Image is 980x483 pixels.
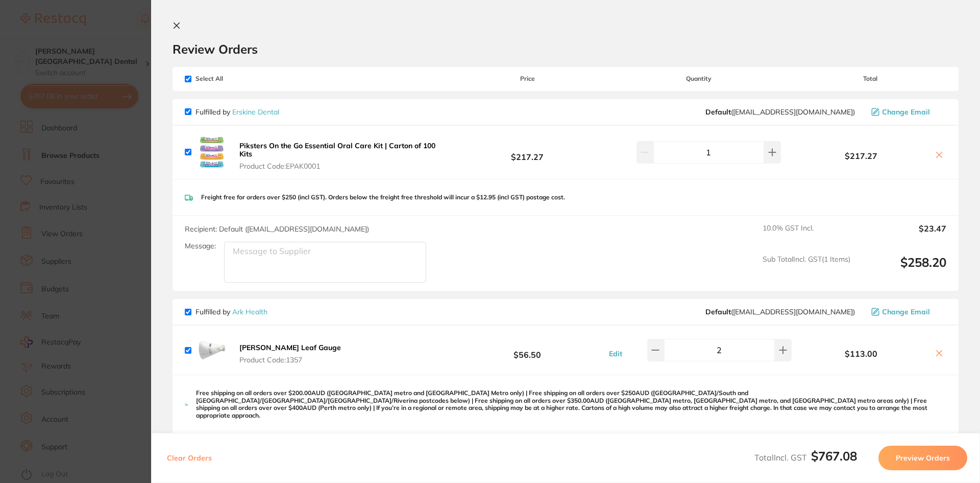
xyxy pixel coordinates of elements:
span: Change Email [882,108,930,116]
button: [PERSON_NAME] Leaf Gauge Product Code:1357 [236,343,344,364]
span: 10.0 % GST Incl. [763,224,850,246]
span: Select All [185,75,287,82]
span: Quantity [604,75,794,82]
span: Change Email [882,308,930,316]
p: Fulfilled by [195,308,267,316]
b: Default [705,107,731,117]
button: Change Email [868,307,946,316]
b: [PERSON_NAME] Leaf Gauge [239,343,341,352]
h2: Review Orders [173,41,959,57]
span: Recipient: Default ( [EMAIL_ADDRESS][DOMAIN_NAME] ) [185,224,369,234]
b: $217.27 [451,143,603,162]
output: $23.47 [859,224,946,246]
span: Product Code: EPAK0001 [239,162,448,170]
span: Total [794,75,946,82]
button: Edit [606,349,625,358]
button: Piksters On the Go Essential Oral Care Kit | Carton of 100 Kits Product Code:EPAK0001 [236,141,451,171]
p: Free shipping on all orders over $200.00AUD ([GEOGRAPHIC_DATA] metro and [GEOGRAPHIC_DATA] Metro ... [196,389,946,419]
output: $258.20 [859,255,946,283]
b: $56.50 [451,341,603,360]
a: Ark Health [232,307,267,316]
span: Product Code: 1357 [239,356,341,364]
span: Total Incl. GST [754,452,857,463]
span: sales@piksters.com [705,108,855,116]
p: Freight free for orders over $250 (incl GST). Orders below the freight free threshold will incur ... [201,194,565,201]
img: dDZwaXl3dw [195,136,228,169]
label: Message: [185,242,216,250]
button: Preview Orders [878,446,967,470]
b: Default [705,307,731,316]
img: cWw4OTlobg [195,334,228,366]
b: $113.00 [794,349,928,358]
button: Change Email [868,107,946,117]
b: $217.27 [794,151,928,160]
b: Piksters On the Go Essential Oral Care Kit | Carton of 100 Kits [239,141,435,158]
p: Fulfilled by [195,108,279,116]
a: Erskine Dental [232,107,279,117]
button: Clear Orders [164,446,215,470]
span: Price [451,75,603,82]
span: sales@arkhealth.com.au [705,308,855,316]
span: Sub Total Incl. GST ( 1 Items) [763,255,850,283]
b: $767.08 [811,448,857,464]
